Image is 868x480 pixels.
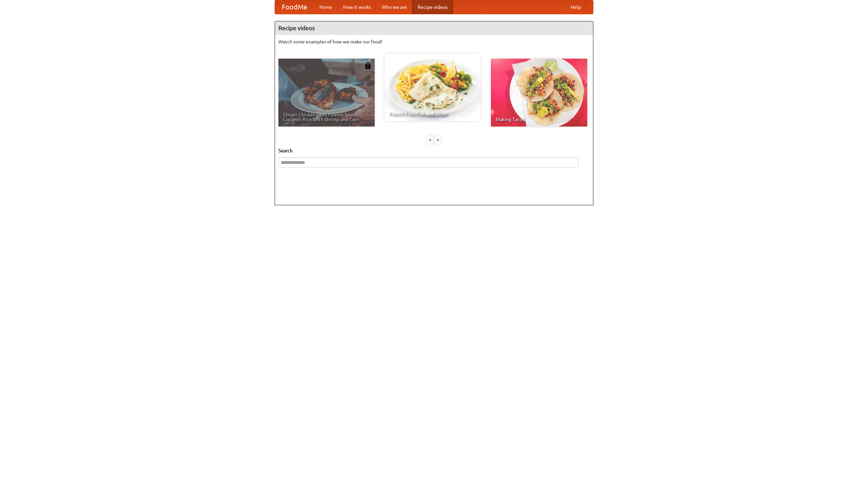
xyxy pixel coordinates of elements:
a: Help [565,0,586,14]
a: Making Tacos [491,59,587,127]
div: « [427,135,433,144]
a: How it works [338,0,376,14]
p: Watch some examples of how we make our food! [278,38,590,45]
a: Recipe videos [412,0,453,14]
a: Who we are [376,0,412,14]
h5: Search [278,147,590,154]
span: French Fries Fish and Chips [389,112,476,116]
img: 483408.png [364,62,371,69]
a: French Fries Fish and Chips [384,53,481,121]
a: Home [314,0,338,14]
div: » [435,135,441,144]
span: Making Tacos [496,117,583,122]
h4: Recipe videos [275,21,593,35]
a: FoodMe [275,0,314,14]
